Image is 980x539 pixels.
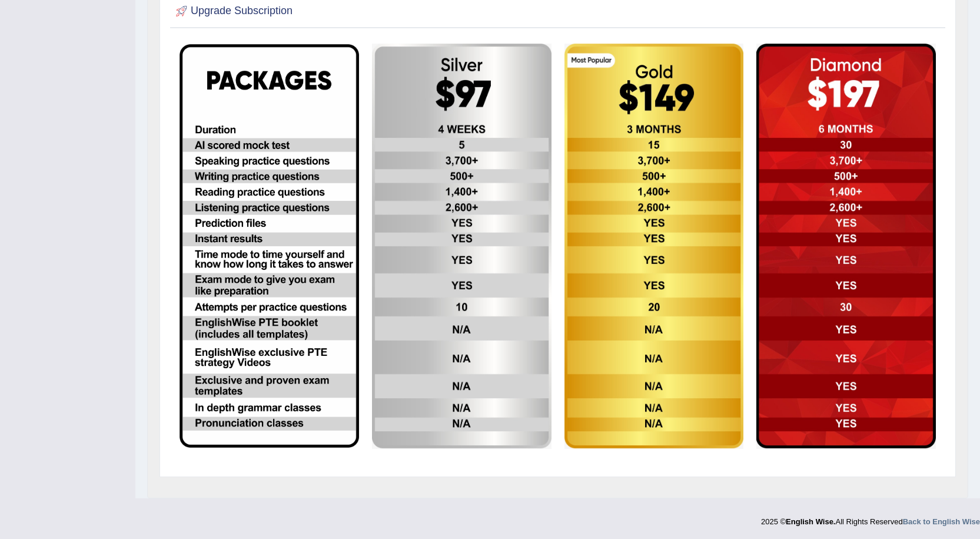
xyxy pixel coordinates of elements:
[372,44,552,449] img: aud-silver.png
[761,510,980,527] div: 2025 © All Rights Reserved
[903,517,980,526] a: Back to English Wise
[180,44,359,448] img: EW package
[564,44,744,449] img: aud-gold.png
[786,517,835,526] strong: English Wise.
[173,2,293,20] h2: Upgrade Subscription
[756,44,936,449] img: aud-diamond.png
